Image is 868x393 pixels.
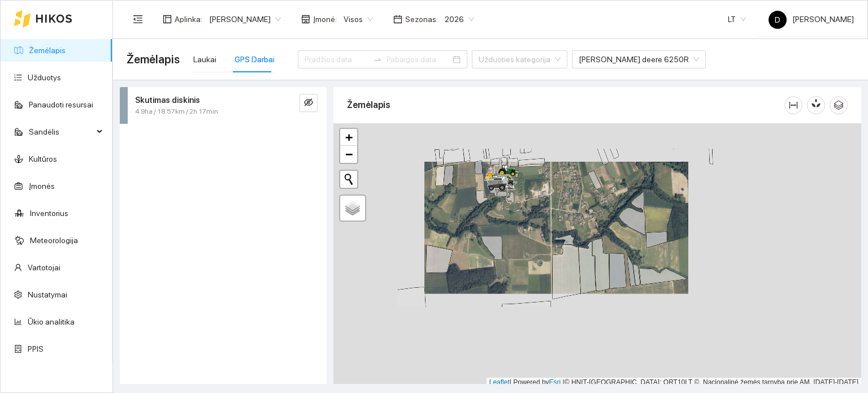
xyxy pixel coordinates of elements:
span: D [775,11,780,29]
div: | Powered by © HNIT-[GEOGRAPHIC_DATA]; ORT10LT ©, Nacionalinė žemės tarnyba prie AM, [DATE]-[DATE] [487,378,861,387]
a: Inventorius [30,209,68,218]
span: 2026 [445,11,474,28]
a: Nustatymai [28,290,67,299]
div: Skutimas diskinis4.9ha / 18.57km / 2h 17mineye-invisible [120,87,327,124]
div: Laukai [193,53,216,66]
button: menu-fold [127,8,149,31]
span: − [345,147,353,161]
span: layout [163,15,172,24]
span: Įmonė : [313,13,337,25]
span: LT [728,11,746,28]
a: Žemėlapis [29,46,66,55]
a: Esri [549,378,561,386]
a: PPIS [28,344,44,353]
a: Meteorologija [30,236,78,245]
a: Panaudoti resursai [29,100,93,109]
a: Įmonės [29,182,55,191]
span: Sezonas : [405,13,438,25]
span: + [345,130,353,144]
span: Žemėlapis [127,50,180,68]
span: to [373,55,382,64]
span: Dovydas Baršauskas [209,11,281,28]
input: Pradžios data [305,53,368,66]
a: Zoom out [340,146,357,163]
button: Initiate a new search [340,171,357,188]
span: 4.9ha / 18.57km / 2h 17min [135,106,218,117]
a: Vartotojai [28,263,60,272]
span: menu-fold [133,14,143,24]
span: calendar [393,15,402,24]
span: shop [301,15,310,24]
button: column-width [784,96,802,114]
span: John deere 6250R [579,51,699,68]
span: Aplinka : [175,13,202,25]
a: Kultūros [29,154,57,163]
input: Pabaigos data [387,53,450,66]
span: [PERSON_NAME] [769,15,854,24]
a: Užduotys [28,73,61,82]
div: Žemėlapis [347,89,784,121]
span: Sandėlis [29,120,93,143]
span: Visos [344,11,373,28]
div: GPS Darbai [235,53,275,66]
strong: Skutimas diskinis [135,96,200,105]
span: | [563,378,565,386]
span: eye-invisible [304,98,313,109]
a: Leaflet [489,378,510,386]
button: eye-invisible [300,94,318,112]
span: swap-right [373,55,382,64]
span: column-width [785,101,802,110]
a: Layers [340,196,365,221]
a: Ūkio analitika [28,317,75,326]
a: Zoom in [340,129,357,146]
